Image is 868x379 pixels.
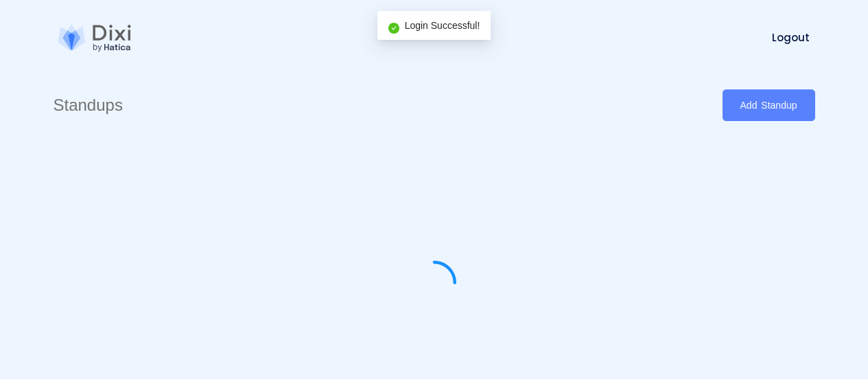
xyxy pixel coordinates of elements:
span: loading [410,259,458,307]
span: check-circle [388,23,399,34]
h5: Standups [54,96,123,116]
a: Logout [766,30,815,45]
a: Add Standup [723,89,815,121]
span: Login Successful! [405,20,480,31]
